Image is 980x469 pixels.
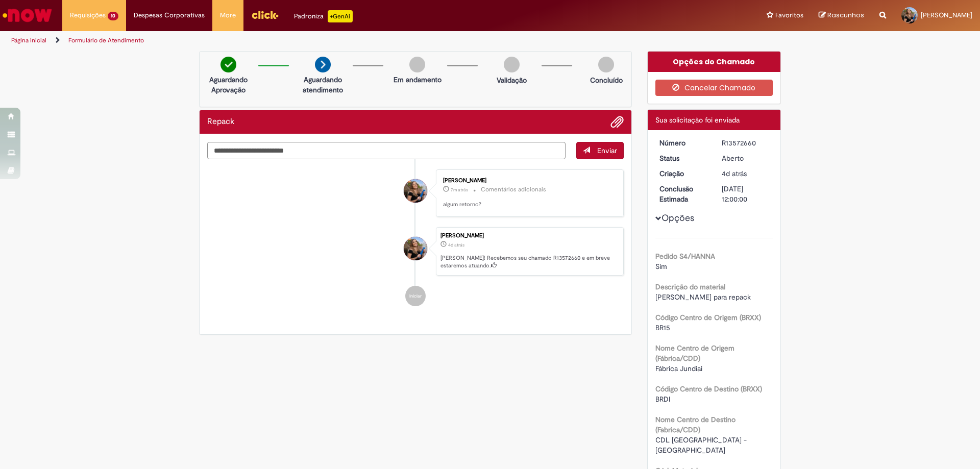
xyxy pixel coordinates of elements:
[207,117,234,127] h2: Repack Histórico de tíquete
[328,10,353,22] p: +GenAi
[497,75,527,85] p: Validação
[404,179,427,203] div: Luana Dos Passos Santos
[655,262,667,271] span: Sim
[655,435,749,455] span: CDL [GEOGRAPHIC_DATA] - [GEOGRAPHIC_DATA]
[655,415,736,434] b: Nome Centro de Destino (Fabrica/CDD)
[576,142,624,159] button: Enviar
[655,80,773,96] button: Cancelar Chamado
[440,233,618,239] div: [PERSON_NAME]
[443,178,613,184] div: [PERSON_NAME]
[207,227,624,276] li: Luana Dos Passos Santos
[597,146,617,155] span: Enviar
[819,11,864,20] a: Rascunhos
[722,153,769,163] div: Aberto
[440,254,618,270] p: [PERSON_NAME]! Recebemos seu chamado R13572660 e em breve estaremos atuando.
[1,5,54,26] img: ServiceNow
[722,169,747,178] time: 27/09/2025 08:51:55
[652,138,715,148] dt: Número
[394,75,442,85] p: Em andamento
[722,169,747,178] span: 4d atrás
[722,168,769,179] div: 27/09/2025 08:51:55
[652,168,715,179] dt: Criação
[655,384,762,393] b: Código Centro de Destino (BRXX)
[590,75,623,85] p: Concluído
[504,57,520,72] img: img-circle-grey.png
[451,187,468,193] span: 7m atrás
[652,184,715,204] dt: Conclusão Estimada
[207,142,566,159] textarea: Digite sua mensagem aqui...
[11,36,46,44] a: Página inicial
[8,31,646,50] ul: Trilhas de página
[404,237,427,260] div: Luana Dos Passos Santos
[448,242,464,248] span: 4d atrás
[70,10,106,20] span: Requisições
[207,159,624,316] ul: Histórico de tíquete
[108,12,118,20] span: 10
[722,138,769,148] div: R13572660
[481,185,546,194] small: Comentários adicionais
[722,184,769,204] div: [DATE] 12:00:00
[409,57,425,72] img: img-circle-grey.png
[655,343,734,363] b: Nome Centro de Origem (Fábrica/CDD)
[220,10,236,20] span: More
[610,115,624,129] button: Adicionar anexos
[451,187,468,193] time: 01/10/2025 06:52:29
[443,201,613,209] p: algum retorno?
[655,323,670,332] span: BR15
[652,153,715,163] dt: Status
[68,36,144,44] a: Formulário de Atendimento
[204,75,253,95] p: Aguardando Aprovação
[775,10,803,20] span: Favoritos
[598,57,614,72] img: img-circle-grey.png
[655,115,740,125] span: Sua solicitação foi enviada
[655,292,751,302] span: [PERSON_NAME] para repack
[294,10,353,22] div: Padroniza
[220,57,236,72] img: check-circle-green.png
[827,10,864,20] span: Rascunhos
[298,75,348,95] p: Aguardando atendimento
[655,394,670,404] span: BRDI
[315,57,331,72] img: arrow-next.png
[655,252,715,261] b: Pedido S4/HANNA
[655,364,702,373] span: Fábrica Jundiai
[448,242,464,248] time: 27/09/2025 08:51:55
[921,11,972,19] span: [PERSON_NAME]
[251,7,279,22] img: click_logo_yellow_360x200.png
[648,52,781,72] div: Opções do Chamado
[655,313,761,322] b: Código Centro de Origem (BRXX)
[134,10,205,20] span: Despesas Corporativas
[655,282,725,291] b: Descrição do material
